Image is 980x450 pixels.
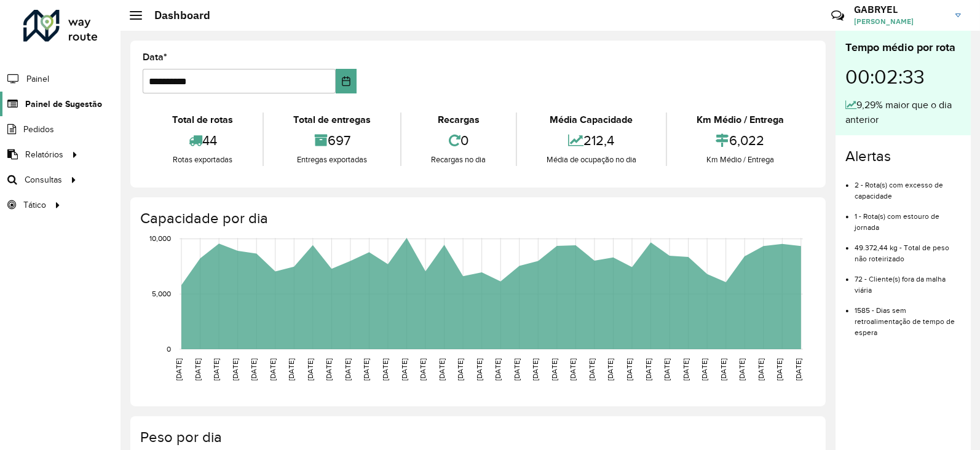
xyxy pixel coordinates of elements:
[607,358,615,381] text: [DATE]
[344,358,352,381] text: [DATE]
[23,199,46,211] span: Tático
[719,358,727,381] text: [DATE]
[625,358,633,381] text: [DATE]
[25,98,102,111] span: Painel de Sugestão
[845,56,961,98] div: 00:02:33
[194,358,202,381] text: [DATE]
[738,358,746,381] text: [DATE]
[405,112,512,127] div: Recargas
[670,127,810,154] div: 6,022
[146,154,259,166] div: Rotas exportadas
[845,98,961,127] div: 9,29% maior que o dia anterior
[25,173,62,186] span: Consultas
[794,358,802,381] text: [DATE]
[550,358,558,381] text: [DATE]
[520,154,663,166] div: Média de ocupação no dia
[855,233,961,264] li: 49.372,44 kg - Total de peso não roteirizado
[419,358,427,381] text: [DATE]
[25,148,63,161] span: Relatórios
[269,358,277,381] text: [DATE]
[26,73,49,85] span: Painel
[531,358,539,381] text: [DATE]
[670,112,810,127] div: Km Médio / Entrega
[231,358,239,381] text: [DATE]
[456,358,464,381] text: [DATE]
[855,170,961,202] li: 2 - Rota(s) com excesso de capacidade
[682,358,690,381] text: [DATE]
[854,4,946,15] h3: GABRYEL
[588,358,596,381] text: [DATE]
[23,123,54,136] span: Pedidos
[362,358,370,381] text: [DATE]
[494,358,502,381] text: [DATE]
[438,358,446,381] text: [DATE]
[152,290,171,298] text: 5,000
[670,154,810,166] div: Km Médio / Entrega
[250,358,258,381] text: [DATE]
[267,154,397,166] div: Entregas exportadas
[855,296,961,338] li: 1585 - Dias sem retroalimentação de tempo de espera
[663,358,671,381] text: [DATE]
[855,202,961,233] li: 1 - Rota(s) com estouro de jornada
[143,50,167,65] label: Data
[142,9,210,22] h2: Dashboard
[400,358,408,381] text: [DATE]
[700,358,708,381] text: [DATE]
[267,127,397,154] div: 697
[775,358,783,381] text: [DATE]
[287,358,295,381] text: [DATE]
[569,358,577,381] text: [DATE]
[140,428,813,446] h4: Peso por dia
[146,112,259,127] div: Total de rotas
[336,69,357,93] button: Choose Date
[140,210,813,227] h4: Capacidade por dia
[175,358,183,381] text: [DATE]
[306,358,314,381] text: [DATE]
[146,127,259,154] div: 44
[475,358,483,381] text: [DATE]
[405,154,512,166] div: Recargas no dia
[212,358,220,381] text: [DATE]
[845,148,961,165] h4: Alertas
[845,39,961,56] div: Tempo médio por rota
[824,2,851,29] a: Contato Rápido
[644,358,652,381] text: [DATE]
[757,358,765,381] text: [DATE]
[520,127,663,154] div: 212,4
[381,358,389,381] text: [DATE]
[405,127,512,154] div: 0
[267,112,397,127] div: Total de entregas
[854,16,946,27] span: [PERSON_NAME]
[149,235,171,243] text: 10,000
[167,345,171,353] text: 0
[520,112,663,127] div: Média Capacidade
[325,358,333,381] text: [DATE]
[513,358,521,381] text: [DATE]
[855,264,961,296] li: 72 - Cliente(s) fora da malha viária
